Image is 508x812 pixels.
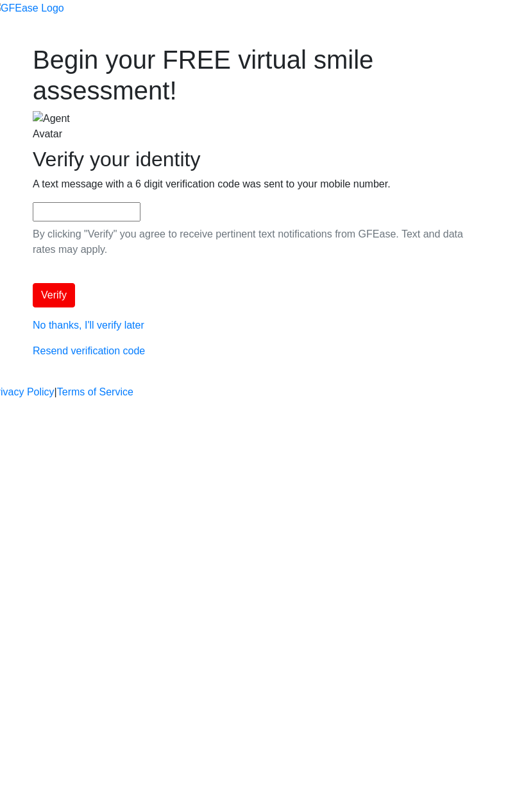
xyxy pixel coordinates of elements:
button: Verify [33,283,75,307]
a: Resend verification code [33,345,145,356]
a: No thanks, I'll verify later [33,320,144,331]
a: | [55,384,57,400]
p: A text message with a 6 digit verification code was sent to your mobile number. [33,177,475,192]
h1: Begin your FREE virtual smile assessment! [33,44,475,106]
img: Agent Avatar [33,111,90,142]
p: By clicking "Verify" you agree to receive pertinent text notifications from GFEase. Text and data... [33,227,475,257]
h2: Verify your identity [33,147,475,171]
a: Terms of Service [57,384,133,400]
